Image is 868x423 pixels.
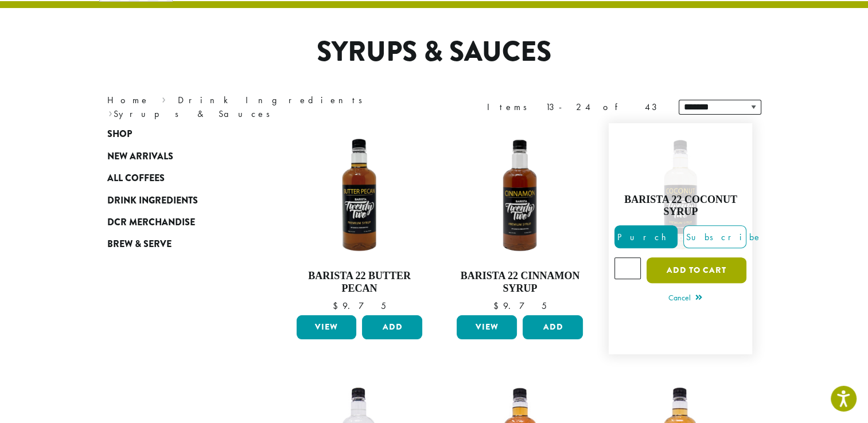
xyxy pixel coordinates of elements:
[294,270,426,295] h4: Barista 22 Butter Pecan
[107,127,132,142] span: Shop
[614,129,746,348] a: Rated 5.00 out of 5
[333,300,386,312] bdi: 9.75
[454,129,586,261] img: B22-Cinnamon-Syrup-1200x-300x300.png
[487,100,661,114] div: Items 13-24 of 43
[107,189,245,211] a: Drink Ingredients
[107,237,172,252] span: Brew & Serve
[668,291,702,307] a: Cancel
[107,150,173,164] span: New Arrivals
[107,216,195,230] span: DCR Merchandise
[362,315,422,339] button: Add
[647,257,746,283] button: Add to cart
[457,315,517,339] a: View
[107,194,198,208] span: Drink Ingredients
[333,300,342,312] span: $
[99,36,770,69] h1: Syrups & Sauces
[107,167,245,189] a: All Coffees
[107,93,417,121] nav: Breadcrumb
[684,231,762,243] span: Subscribe
[614,257,641,279] input: Product quantity
[614,194,746,218] h4: Barista 22 Coconut Syrup
[107,94,150,106] a: Home
[178,94,370,106] a: Drink Ingredients
[454,270,586,295] h4: Barista 22 Cinnamon Syrup
[493,300,547,312] bdi: 9.75
[108,103,112,121] span: ›
[107,146,245,167] a: New Arrivals
[523,315,583,339] button: Add
[615,231,712,243] span: Purchase
[107,211,245,233] a: DCR Merchandise
[294,129,426,311] a: Barista 22 Butter Pecan $9.75
[293,129,425,261] img: BUTTER-PECAN-e1659730126236-300x300.png
[454,129,586,311] a: Barista 22 Cinnamon Syrup $9.75
[107,233,245,255] a: Brew & Serve
[107,123,245,145] a: Shop
[493,300,503,312] span: $
[107,171,165,186] span: All Coffees
[162,89,166,107] span: ›
[297,315,357,339] a: View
